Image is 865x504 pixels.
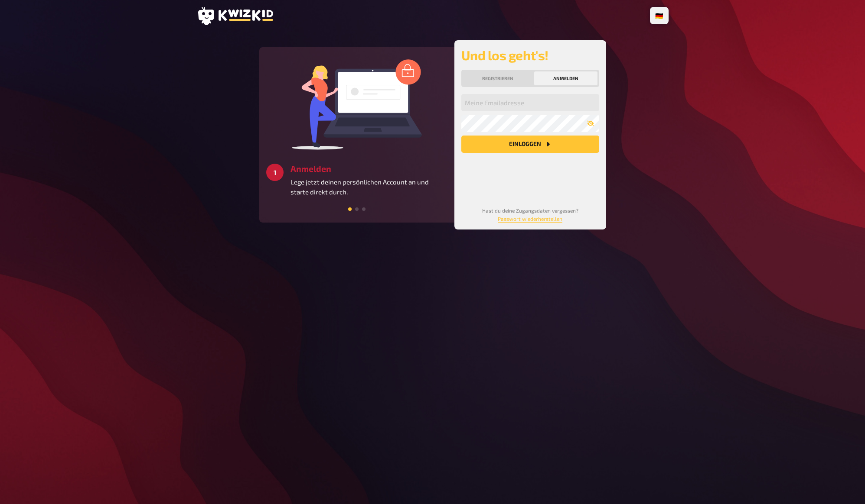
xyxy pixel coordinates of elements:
[292,59,422,150] img: log in
[534,71,597,85] button: Anmelden
[461,47,599,63] h2: Und los geht's!
[291,177,447,197] p: Lege jetzt deinen persönlichen Account an und starte direkt durch.
[291,164,447,174] h3: Anmelden
[461,136,599,153] button: Einloggen
[652,9,667,23] li: 🇩🇪
[463,71,532,85] button: Registrieren
[461,94,599,111] input: Meine Emailadresse
[482,207,578,222] small: Hast du deine Zugangsdaten vergessen?
[498,216,562,222] a: Passwort wiederherstellen
[266,164,284,181] div: 1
